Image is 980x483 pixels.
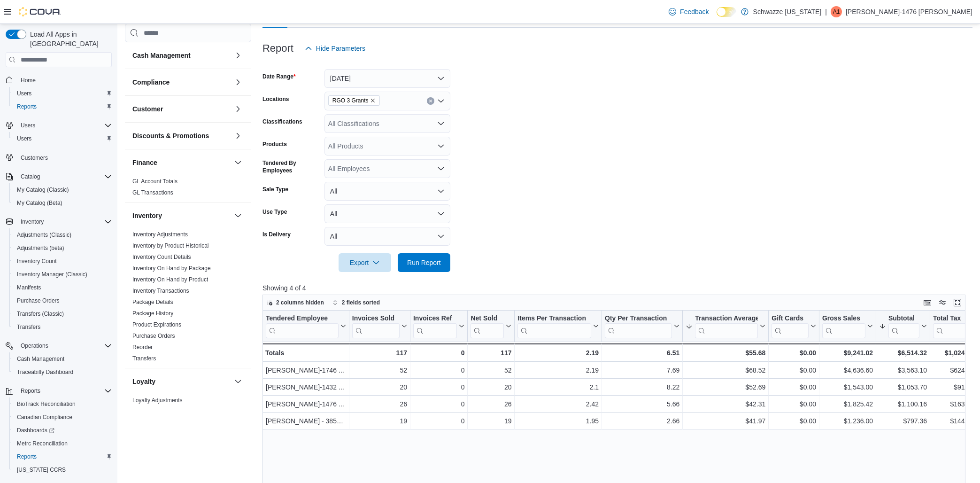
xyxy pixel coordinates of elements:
span: RGO 3 Grants [328,95,380,106]
div: Transaction Average [695,314,758,338]
button: Hide Parameters [301,39,369,58]
button: Inventory [132,211,231,220]
div: 2.66 [605,416,679,427]
a: My Catalog (Classic) [13,184,73,195]
p: [PERSON_NAME]-1476 [PERSON_NAME] [846,6,972,17]
span: Inventory by Product Historical [132,242,209,249]
a: Customers [17,152,52,164]
button: Discounts & Promotions [132,131,231,140]
div: 7.69 [605,365,679,376]
span: Package History [132,310,173,317]
div: $91.29 [933,382,974,393]
button: Keyboard shortcuts [922,297,933,308]
div: Tendered Employee [266,314,339,323]
span: 2 columns hidden [276,299,324,306]
span: Reorder [132,343,153,351]
button: Export [339,253,391,272]
div: Gift Card Sales [772,314,809,338]
span: Customers [21,154,48,162]
div: 20 [352,382,407,393]
div: Finance [125,176,251,202]
span: My Catalog (Beta) [13,197,112,209]
span: Product Expirations [132,321,181,328]
div: Invoices Sold [352,314,400,338]
div: Items Per Transaction [517,314,591,323]
label: Tendered By Employees [262,159,321,174]
div: Tendered Employee [266,314,339,338]
button: Customers [2,151,116,164]
label: Use Type [262,208,287,216]
a: Package Details [132,299,173,305]
span: Operations [21,342,48,350]
span: Adjustments (beta) [13,242,112,254]
span: Inventory Adjustments [132,231,188,238]
h3: Customer [132,104,163,114]
span: Reports [13,101,112,112]
div: 52 [352,365,407,376]
span: Adjustments (Classic) [13,229,112,241]
div: $624.80 [933,365,974,376]
div: 26 [471,399,511,410]
div: Transaction Average [695,314,758,323]
span: Feedback [680,7,709,16]
div: Subtotal [888,314,919,323]
button: BioTrack Reconciliation [9,397,116,411]
span: 2 fields sorted [342,299,380,306]
button: [US_STATE] CCRS [9,463,116,476]
a: Package History [132,310,173,317]
div: $0.00 [772,416,816,427]
span: Dashboards [13,425,112,436]
span: Adjustments (Classic) [17,231,71,239]
button: Inventory [232,210,244,221]
span: RGO 3 Grants [332,96,369,105]
span: A1 [833,6,840,17]
button: [DATE] [324,69,450,88]
label: Sale Type [262,186,288,193]
button: Reports [2,384,116,397]
button: Transfers [9,320,116,334]
span: Manifests [13,282,112,293]
button: Reports [9,100,116,113]
button: Qty Per Transaction [605,314,679,338]
span: Inventory Manager (Classic) [13,269,112,280]
div: 0 [413,347,465,358]
button: Invoices Ref [413,314,465,338]
div: $1,024.52 [933,347,974,358]
div: $42.31 [686,399,765,410]
label: Classifications [262,118,302,125]
span: Inventory [17,216,112,227]
h3: Cash Management [132,51,191,60]
span: Users [21,122,35,129]
div: $4,636.60 [822,365,873,376]
div: 2.19 [517,347,599,358]
span: Canadian Compliance [13,412,112,423]
a: Adjustments (beta) [13,242,68,254]
button: 2 fields sorted [329,297,384,308]
a: Traceabilty Dashboard [13,366,77,378]
button: Inventory Count [9,255,116,268]
button: Users [9,87,116,100]
a: Purchase Orders [132,333,175,339]
a: Home [17,75,39,86]
a: My Catalog (Beta) [13,197,66,209]
span: Catalog [17,171,112,182]
a: Inventory Adjustments [132,231,188,238]
div: $3,563.10 [879,365,927,376]
div: Qty Per Transaction [605,314,672,338]
a: Inventory Transactions [132,288,189,294]
div: [PERSON_NAME]-1746 [PERSON_NAME] [266,365,346,376]
div: 117 [471,347,511,358]
button: Manifests [9,281,116,294]
span: Dashboards [17,427,54,434]
div: Total Tax [933,314,966,323]
span: Metrc Reconciliation [13,438,112,449]
button: Traceabilty Dashboard [9,366,116,379]
div: Invoices Ref [413,314,457,338]
button: Run Report [398,253,450,272]
button: Enter fullscreen [952,297,963,308]
div: $1,053.70 [879,382,927,393]
div: 0 [413,365,465,376]
span: Inventory Transactions [132,287,189,295]
span: Inventory On Hand by Product [132,276,208,283]
span: Loyalty Adjustments [132,397,183,404]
